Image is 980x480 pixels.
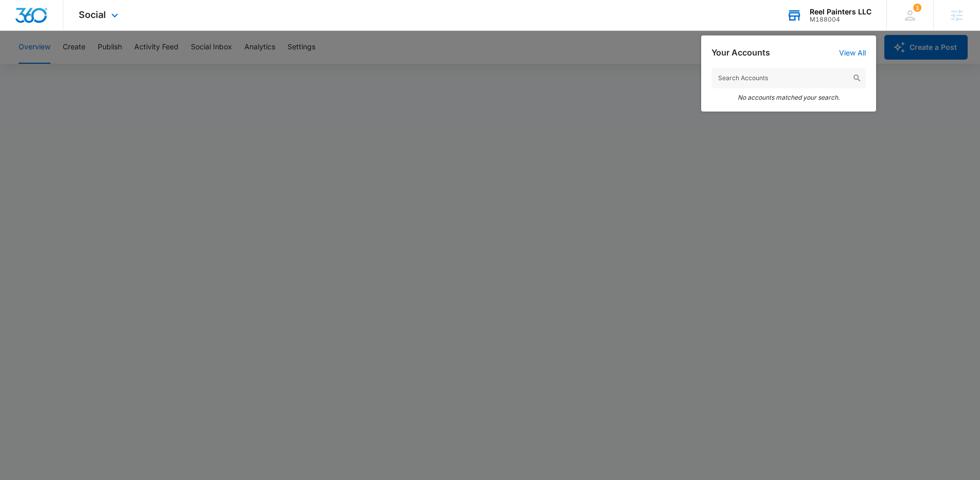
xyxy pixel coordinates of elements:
em: No accounts matched your search. [711,94,866,101]
h2: Your Accounts [711,48,770,58]
div: account name [810,8,871,16]
span: 1 [913,4,921,12]
span: Social [79,9,106,20]
a: View All [839,48,866,57]
div: account id [810,16,871,23]
div: notifications count [913,4,921,12]
input: Search Accounts [711,68,866,88]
